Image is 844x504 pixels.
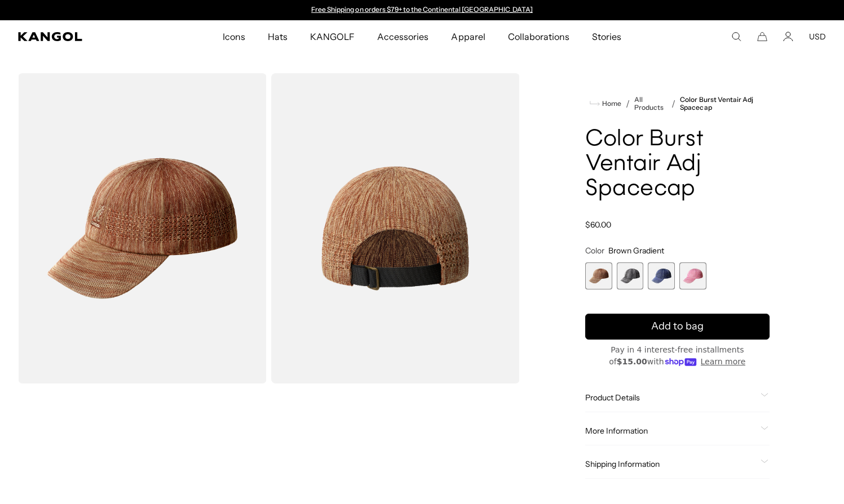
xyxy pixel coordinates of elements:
[306,6,538,15] slideshow-component: Announcement bar
[581,20,633,53] a: Stories
[271,73,520,383] img: color-brown-gradient
[585,426,756,436] span: More Information
[585,262,612,289] div: 1 of 4
[18,73,267,383] img: color-brown-gradient
[634,96,668,111] a: All Products
[592,20,621,53] span: Stories
[783,32,793,42] a: Account
[679,262,706,289] label: Pink Gradient
[508,20,569,53] span: Collaborations
[18,32,147,41] a: Kangol
[585,459,756,469] span: Shipping Information
[585,314,770,340] button: Add to bag
[306,6,538,15] div: Announcement
[809,32,826,42] button: USD
[497,20,581,53] a: Collaborations
[731,32,741,42] summary: Search here
[617,262,644,289] div: 2 of 4
[680,96,770,111] a: Color Burst Ventair Adj Spacecap
[223,20,245,53] span: Icons
[590,99,621,109] a: Home
[621,97,630,110] li: /
[257,20,299,53] a: Hats
[451,20,485,53] span: Apparel
[306,6,538,15] div: 1 of 2
[299,20,366,53] a: KANGOLF
[757,32,767,42] button: Cart
[608,246,664,256] span: Brown Gradient
[311,5,533,14] a: Free Shipping on orders $79+ to the Continental [GEOGRAPHIC_DATA]
[268,20,288,53] span: Hats
[679,262,706,289] div: 4 of 4
[366,20,440,53] a: Accessories
[651,319,704,334] span: Add to bag
[667,97,675,110] li: /
[211,20,257,53] a: Icons
[585,127,770,202] h1: Color Burst Ventair Adj Spacecap
[648,262,675,289] div: 3 of 4
[18,73,520,383] product-gallery: Gallery Viewer
[440,20,496,53] a: Apparel
[648,262,675,289] label: Denim Gradient
[585,393,756,403] span: Product Details
[617,262,644,289] label: Black Gradient
[585,262,612,289] label: Brown Gradient
[310,20,355,53] span: KANGOLF
[377,20,428,53] span: Accessories
[585,96,770,111] nav: breadcrumbs
[585,220,611,230] span: $60.00
[585,246,604,256] span: Color
[600,100,621,108] span: Home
